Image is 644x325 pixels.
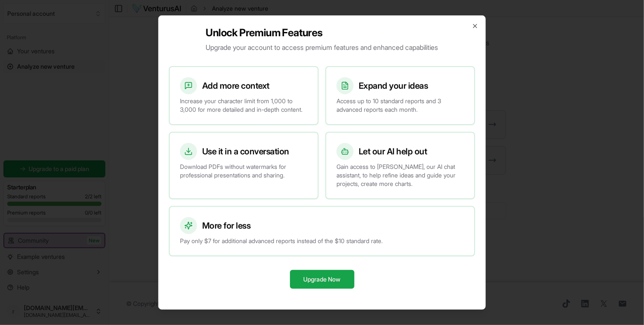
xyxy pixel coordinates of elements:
p: Access up to 10 standard reports and 3 advanced reports each month. [337,97,464,114]
h3: Let our AI help out [359,145,427,157]
p: Upgrade your account to access premium features and enhanced capabilities [206,42,438,52]
h3: Use it in a conversation [202,145,289,157]
p: Gain access to [PERSON_NAME], our AI chat assistant, to help refine ideas and guide your projects... [337,162,464,188]
h3: Add more context [202,80,270,92]
h3: Expand your ideas [359,80,428,92]
h2: Unlock Premium Features [206,26,438,40]
h3: More for less [202,220,251,232]
p: Increase your character limit from 1,000 to 3,000 for more detailed and in-depth content. [180,97,307,114]
button: Upgrade Now [290,270,354,289]
p: Download PDFs without watermarks for professional presentations and sharing. [180,162,307,180]
p: Pay only $7 for additional advanced reports instead of the $10 standard rate. [180,237,464,245]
